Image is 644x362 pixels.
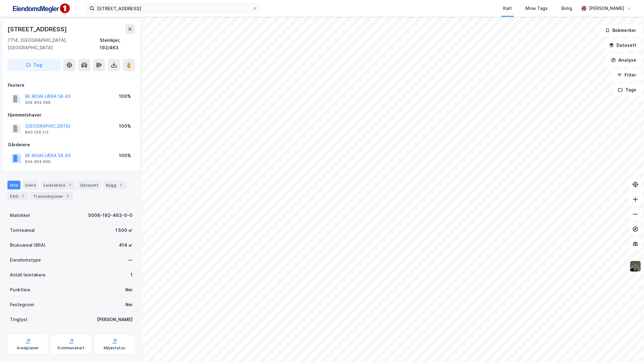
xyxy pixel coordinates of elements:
div: [PERSON_NAME] [97,316,133,323]
div: 414 ㎡ [119,241,133,249]
button: Filter [612,69,642,81]
img: 9k= [629,260,641,272]
div: 840 029 212 [25,130,49,135]
div: 100% [119,152,131,159]
div: Leietakere [41,181,75,189]
div: Tomteareal [10,227,35,234]
div: Datasett [78,181,101,189]
img: F4PB6Px+NJ5v8B7XTbfpPpyloAAAAASUVORK5CYII= [10,2,72,15]
div: Hjemmelshaver [8,111,135,119]
button: Bokmerker [600,24,642,37]
input: Søk på adresse, matrikkel, gårdeiere, leietakere eller personer [94,4,252,13]
div: 1 500 ㎡ [115,227,133,234]
div: Tinglyst [10,316,28,323]
div: Miljøstatus [104,346,125,351]
div: 5006-192-463-0-0 [88,212,133,219]
div: Festegrunn [10,301,34,308]
div: Eiendomstype [10,256,41,264]
div: — [128,256,133,264]
div: Antall leietakere [10,271,46,279]
button: Tags [613,84,642,96]
div: Info [7,181,20,189]
div: Punktleie [10,286,30,294]
div: Bolig [561,5,572,12]
div: Nei [125,286,133,294]
div: ESG [7,192,28,201]
div: Kommunekart [58,346,85,351]
div: Nei [125,301,133,308]
div: 934 904 699 [25,159,50,164]
iframe: Chat Widget [613,332,644,362]
div: [STREET_ADDRESS] [7,24,68,34]
div: 2 [64,193,71,199]
div: Mine Tags [525,5,548,12]
button: Tag [7,59,61,71]
div: Bruksareal (BRA) [10,241,46,249]
div: 1 [20,193,26,199]
div: Matrikkel [10,212,30,219]
div: Festere [8,82,135,89]
button: Datasett [604,39,642,51]
div: Steinkjer, 192/463 [100,37,135,51]
div: 1 [67,182,73,188]
div: 7714, [GEOGRAPHIC_DATA], [GEOGRAPHIC_DATA] [7,37,100,51]
div: Arealplaner [17,346,39,351]
div: Transaksjoner [31,192,73,201]
div: 100% [119,122,131,130]
div: 1 [130,271,133,279]
div: 1 [118,182,124,188]
div: Eiere [23,181,38,189]
div: [PERSON_NAME] [589,5,624,12]
div: Kontrollprogram for chat [613,332,644,362]
div: 100% [119,93,131,100]
div: 934 904 699 [25,100,50,105]
div: Gårdeiere [8,141,135,148]
div: Bygg [103,181,126,189]
button: Analyse [606,54,642,66]
div: Kart [503,5,512,12]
